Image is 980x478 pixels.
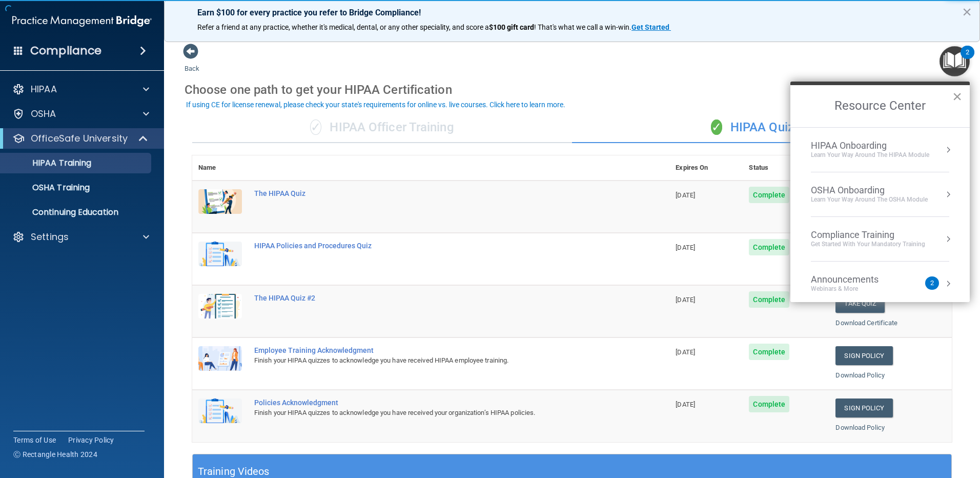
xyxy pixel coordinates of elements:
[254,346,618,354] div: Employee Training Acknowledgment
[749,187,789,203] span: Complete
[835,371,885,379] a: Download Policy
[811,229,925,241] div: Compliance Training
[631,23,669,31] strong: Get Started
[811,140,929,151] div: HIPAA Onboarding
[749,344,789,360] span: Complete
[631,23,671,31] a: Get Started
[254,354,618,367] div: Finish your HIPAA quizzes to acknowledge you have received HIPAA employee training.
[7,183,90,193] p: OSHA Training
[12,132,149,145] a: OfficeSafe University
[835,319,897,327] a: Download Certificate
[835,399,892,417] a: Sign Policy
[185,99,567,110] button: If using CE for license renewal, please check your state's requirements for online vs. live cours...
[811,274,899,285] div: Announcements
[254,242,618,250] div: HIPAA Policies and Procedures Quiz
[12,83,149,95] a: HIPAA
[676,296,695,304] span: [DATE]
[197,23,489,31] span: Refer a friend at any practice, whether it's medical, dental, or any other speciality, and score a
[676,191,695,199] span: [DATE]
[676,348,695,356] span: [DATE]
[13,449,97,460] span: Ⓒ Rectangle Health 2024
[254,189,618,197] div: The HIPAA Quiz
[940,46,970,76] button: Open Resource Center, 2 new notifications
[835,294,885,313] button: Take Quiz
[185,75,959,105] div: Choose one path to get your HIPAA Certification
[254,294,618,302] div: The HIPAA Quiz #2
[310,120,321,135] span: ✓
[7,207,147,217] p: Continuing Education
[966,52,969,66] div: 2
[676,401,695,408] span: [DATE]
[962,4,972,20] button: Close
[31,83,57,95] p: HIPAA
[7,158,91,168] p: HIPAA Training
[254,407,618,419] div: Finish your HIPAA quizzes to acknowledge you have received your organization’s HIPAA policies.
[197,8,947,17] p: Earn $100 for every practice you refer to Bridge Compliance!
[835,346,892,365] a: Sign Policy
[749,239,789,255] span: Complete
[31,132,128,145] p: OfficeSafe University
[749,396,789,412] span: Complete
[489,23,534,31] strong: $100 gift card
[811,195,928,204] div: Learn your way around the OSHA module
[186,101,565,108] div: If using CE for license renewal, please check your state's requirements for online vs. live cours...
[192,112,572,143] div: HIPAA Officer Training
[12,231,149,243] a: Settings
[669,155,743,181] th: Expires On
[68,435,114,445] a: Privacy Policy
[31,108,56,120] p: OSHA
[13,435,56,445] a: Terms of Use
[743,155,829,181] th: Status
[952,88,962,105] button: Close
[30,44,101,58] h4: Compliance
[749,291,789,308] span: Complete
[31,231,69,243] p: Settings
[572,112,952,143] div: HIPAA Quizzes
[185,52,199,72] a: Back
[711,120,722,135] span: ✓
[12,108,149,120] a: OSHA
[192,155,248,181] th: Name
[12,11,152,31] img: PMB logo
[790,85,970,127] h2: Resource Center
[254,399,618,407] div: Policies Acknowledgment
[811,151,929,160] div: Learn Your Way around the HIPAA module
[790,82,970,302] div: Resource Center
[811,240,925,249] div: Get Started with your mandatory training
[811,285,899,293] div: Webinars & More
[534,23,631,31] span: ! That's what we call a win-win.
[676,244,695,251] span: [DATE]
[811,185,928,196] div: OSHA Onboarding
[835,424,885,431] a: Download Policy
